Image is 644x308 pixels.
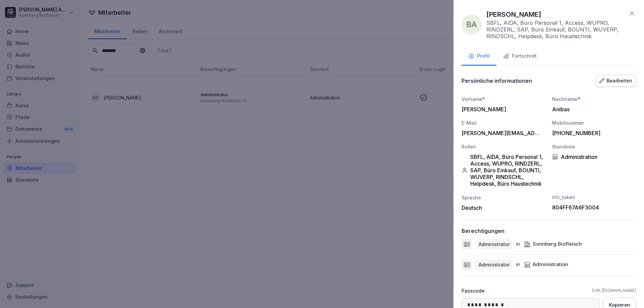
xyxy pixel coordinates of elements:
[462,228,504,234] p: Berechtigungen
[462,194,545,201] div: Sprache
[462,106,542,113] div: [PERSON_NAME]
[552,119,636,126] div: Mobilnummer
[516,240,520,248] p: in
[516,261,520,268] p: in
[462,48,496,66] button: Profil
[592,288,636,294] a: [URL][DOMAIN_NAME]
[552,194,636,201] div: nfc_token
[496,48,543,66] button: Fortschritt
[462,143,545,150] div: Rollen
[599,77,632,84] div: Bearbeiten
[503,52,537,60] div: Fortschritt
[524,240,582,248] div: Sonnberg Biofleisch
[462,77,532,84] p: Persönliche informationen
[462,119,545,126] div: E-Mail
[462,96,545,103] div: Vorname
[486,19,625,40] p: SBFL, AIDA, Büro Personal 1, Access, WUPRO, RINDZERL, SAP, Büro Einkauf, BOUNTI, WUVERP, RINDSCHL...
[552,106,633,113] div: Anibas
[462,204,545,211] div: Deutsch
[479,241,510,248] p: Administrator
[479,261,510,268] p: Administrator
[552,204,633,211] div: 804FF67A6F3004
[468,52,490,60] div: Profil
[486,9,541,19] p: [PERSON_NAME]
[524,261,568,268] div: Administration
[552,153,636,160] div: Administration
[552,96,636,103] div: Nachname
[462,153,545,187] div: SBFL, AIDA, Büro Personal 1, Access, WUPRO, RINDZERL, SAP, Büro Einkauf, BOUNTI, WUVERP, RINDSCHL...
[552,130,633,136] div: [PHONE_NUMBER]
[462,287,485,294] p: Passcode
[595,75,636,87] button: Bearbeiten
[462,14,482,35] div: BA
[552,143,636,150] div: Standorte
[462,130,542,136] div: [PERSON_NAME][EMAIL_ADDRESS][DOMAIN_NAME]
